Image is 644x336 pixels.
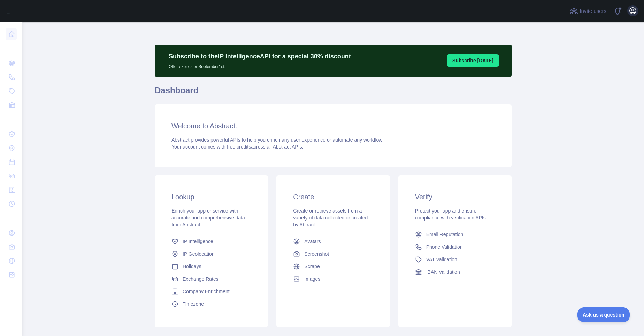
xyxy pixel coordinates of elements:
span: Email Reputation [426,231,463,238]
a: Avatars [290,235,376,248]
span: Enrich your app or service with accurate and comprehensive data from Abstract [171,208,245,227]
button: Subscribe [DATE] [447,54,499,67]
a: VAT Validation [412,253,498,266]
span: Phone Validation [426,243,463,250]
span: Create or retrieve assets from a variety of data collected or created by Abtract [293,208,368,227]
a: Screenshot [290,248,376,260]
p: Offer expires on September 1st. [169,61,351,70]
h3: Verify [415,192,495,202]
a: Phone Validation [412,241,498,253]
span: VAT Validation [426,256,457,263]
span: Company Enrichment [183,288,230,295]
span: IP Intelligence [183,238,213,245]
span: Invite users [580,7,606,15]
a: Exchange Rates [169,273,254,285]
div: ... [6,42,17,56]
span: Holidays [183,263,201,270]
a: Company Enrichment [169,285,254,298]
span: Screenshot [304,250,329,257]
span: Abstract provides powerful APIs to help you enrich any user experience or automate any workflow. [171,137,384,143]
h3: Create [293,192,373,202]
h3: Welcome to Abstract. [171,121,495,131]
span: IP Geolocation [183,250,215,257]
span: Scrape [304,263,320,270]
span: Avatars [304,238,321,245]
a: IP Geolocation [169,248,254,260]
a: Timezone [169,298,254,310]
span: Timezone [183,301,204,307]
span: free credits [227,144,251,150]
p: Subscribe to the IP Intelligence API for a special 30 % discount [169,51,351,61]
h3: Lookup [171,192,251,202]
span: Protect your app and ensure compliance with verification APIs [415,208,486,221]
h1: Dashboard [155,85,512,102]
a: Email Reputation [412,228,498,241]
a: Holidays [169,260,254,273]
div: ... [6,113,17,127]
span: Your account comes with across all Abstract APIs. [171,144,303,150]
a: IP Intelligence [169,235,254,248]
a: Images [290,273,376,285]
span: IBAN Validation [426,269,460,275]
div: ... [6,211,17,225]
span: Exchange Rates [183,275,219,282]
span: Images [304,275,320,282]
a: IBAN Validation [412,266,498,278]
iframe: Toggle Customer Support [577,307,630,322]
a: Scrape [290,260,376,273]
button: Invite users [568,6,608,17]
